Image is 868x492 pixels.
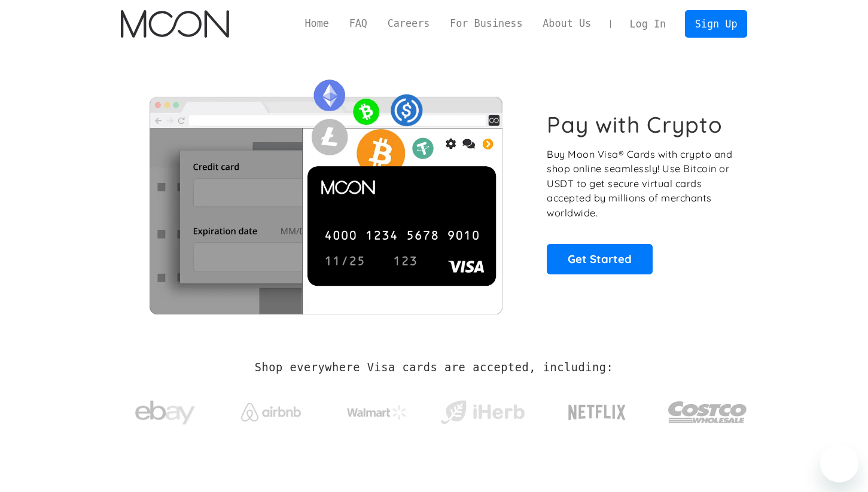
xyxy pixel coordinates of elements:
[685,10,747,37] a: Sign Up
[668,378,748,441] a: Costco
[121,71,531,314] img: Moon Cards let you spend your crypto anywhere Visa is accepted.
[438,385,527,434] a: iHerb
[241,403,301,421] img: Airbnb
[440,16,532,31] a: For Business
[547,244,653,274] a: Get Started
[377,16,440,31] a: Careers
[567,398,627,427] img: Netflix
[532,16,601,31] a: About Us
[121,382,210,438] a: ebay
[339,16,377,31] a: FAQ
[438,397,527,428] img: iHerb
[544,386,651,433] a: Netflix
[820,444,858,482] iframe: Кнопка запуска окна обмена сообщениями
[121,10,229,38] img: Moon Logo
[121,10,229,38] a: home
[226,391,315,427] a: Airbnb
[620,11,676,37] a: Log In
[668,390,748,435] img: Costco
[332,393,421,426] a: Walmart
[295,16,339,31] a: Home
[135,394,195,432] img: ebay
[547,147,734,221] p: Buy Moon Visa® Cards with crypto and shop online seamlessly! Use Bitcoin or USDT to get secure vi...
[347,405,407,420] img: Walmart
[255,361,613,374] h2: Shop everywhere Visa cards are accepted, including:
[547,111,723,138] h1: Pay with Crypto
